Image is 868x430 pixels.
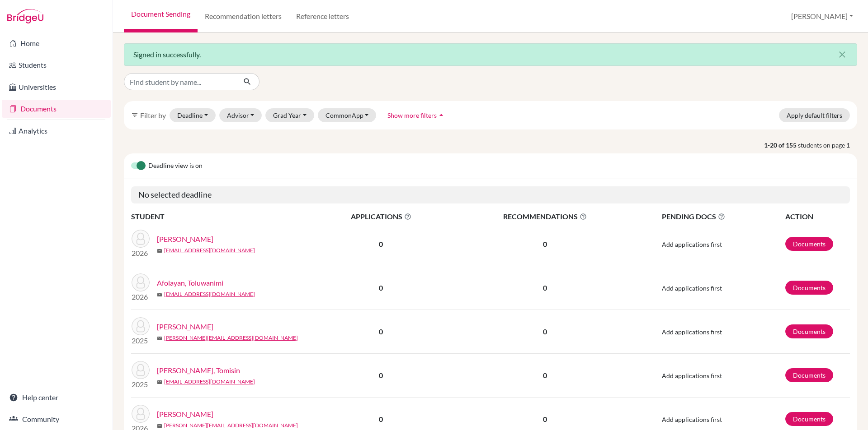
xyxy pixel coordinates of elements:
[132,248,150,259] p: 2026
[132,335,150,346] p: 2025
[312,211,450,222] span: APPLICATIONS
[131,111,138,119] i: filter_list
[662,211,784,222] span: PENDING DOCS
[451,370,640,381] p: 0
[379,415,383,423] b: 0
[7,9,43,23] img: Bridge-U
[451,282,640,293] p: 0
[662,328,722,336] span: Add applications first
[662,372,722,379] span: Add applications first
[2,78,111,96] a: Universities
[132,379,150,390] p: 2025
[265,108,314,122] button: Grad Year
[798,140,857,150] span: students on page 1
[170,108,216,122] button: Deadline
[828,44,857,65] button: Close
[2,388,111,407] a: Help center
[157,423,162,429] span: mail
[131,211,312,222] th: STUDENT
[785,412,833,426] a: Documents
[451,211,640,222] span: RECOMMENDATIONS
[157,248,162,254] span: mail
[379,327,383,336] b: 0
[764,140,798,150] strong: 1-20 of 155
[779,108,850,122] button: Apply default filters
[662,416,722,423] span: Add applications first
[164,421,298,430] a: [PERSON_NAME][EMAIL_ADDRESS][DOMAIN_NAME]
[132,273,150,291] img: Afolayan, Toluwanimi
[2,34,111,52] a: Home
[785,237,833,251] a: Documents
[164,246,255,254] a: [EMAIL_ADDRESS][DOMAIN_NAME]
[157,292,162,297] span: mail
[157,277,223,288] a: Afolayan, Toluwanimi
[148,161,203,171] span: Deadline view is on
[451,326,640,337] p: 0
[124,43,857,66] div: Signed in successfully.
[164,378,255,386] a: [EMAIL_ADDRESS][DOMAIN_NAME]
[785,281,833,295] a: Documents
[451,239,640,250] p: 0
[164,290,255,298] a: [EMAIL_ADDRESS][DOMAIN_NAME]
[219,108,262,122] button: Advisor
[379,371,383,379] b: 0
[164,334,298,342] a: [PERSON_NAME][EMAIL_ADDRESS][DOMAIN_NAME]
[837,49,848,60] i: close
[662,240,722,248] span: Add applications first
[379,240,383,248] b: 0
[2,100,111,118] a: Documents
[157,234,213,245] a: [PERSON_NAME]
[157,379,162,385] span: mail
[132,405,150,423] img: Albert, Sophie
[379,283,383,292] b: 0
[785,368,833,382] a: Documents
[387,111,437,119] span: Show more filters
[132,230,150,248] img: Adams, Sophia
[132,317,150,335] img: Ahuja, Anya
[785,211,850,222] th: ACTION
[124,73,236,90] input: Find student by name...
[787,8,857,25] button: [PERSON_NAME]
[157,409,213,420] a: [PERSON_NAME]
[132,361,150,379] img: Akindele, Tomisin
[380,108,453,122] button: Show more filtersarrow_drop_up
[437,111,446,120] i: arrow_drop_up
[140,111,166,120] span: Filter by
[157,321,213,332] a: [PERSON_NAME]
[662,284,722,292] span: Add applications first
[451,414,640,425] p: 0
[132,291,150,302] p: 2026
[318,108,377,122] button: CommonApp
[131,186,850,203] h5: No selected deadline
[2,410,111,428] a: Community
[2,56,111,74] a: Students
[157,365,240,376] a: [PERSON_NAME], Tomisin
[785,324,833,338] a: Documents
[2,122,111,140] a: Analytics
[157,336,162,341] span: mail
